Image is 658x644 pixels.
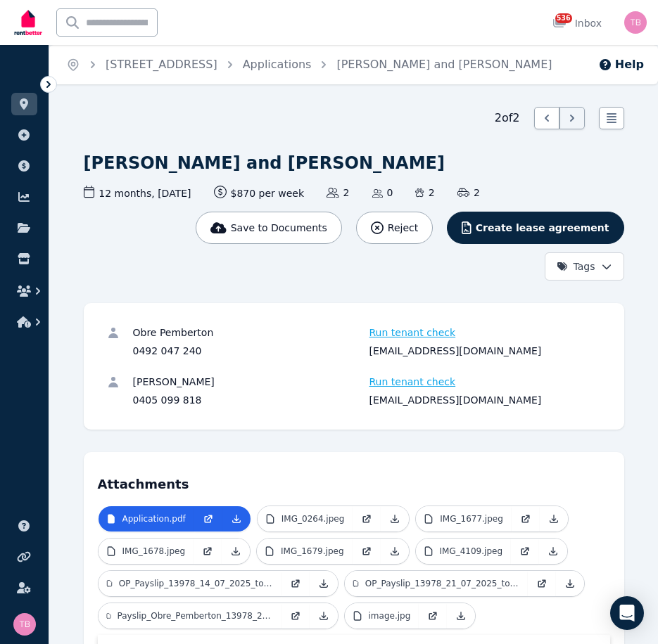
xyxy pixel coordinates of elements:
[11,5,45,40] img: RentBetter
[381,506,409,532] a: Download Attachment
[194,539,222,564] a: Open in new Tab
[372,186,393,200] span: 0
[447,603,475,629] a: Download Attachment
[539,539,567,564] a: Download Attachment
[194,506,222,532] a: Open in new Tab
[369,326,456,340] span: Run tenant check
[106,58,217,71] a: [STREET_ADDRESS]
[552,16,602,30] div: Inbox
[528,571,556,596] a: Open in new Tab
[122,546,186,557] p: IMG_1678.jpeg
[419,603,447,629] a: Open in new Tab
[369,375,456,389] span: Run tenant check
[345,603,419,629] a: image.jpg
[231,221,327,235] span: Save to Documents
[555,13,572,23] span: 536
[495,110,520,127] span: 2 of 2
[310,571,338,596] a: Download Attachment
[365,578,519,589] p: OP_Payslip_13978_21_07_2025_to_27_07_2025.pdf
[369,393,602,407] div: [EMAIL_ADDRESS][DOMAIN_NAME]
[598,56,644,73] button: Help
[98,466,610,494] h4: Attachments
[84,152,445,174] h1: [PERSON_NAME] and [PERSON_NAME]
[281,513,345,524] p: IMG_0264.jpeg
[13,613,36,636] img: Tracy Barrett
[381,539,409,564] a: Download Attachment
[512,506,540,532] a: Open in new Tab
[369,344,602,358] div: [EMAIL_ADDRESS][DOMAIN_NAME]
[281,603,310,629] a: Open in new Tab
[624,11,647,34] img: Tracy Barrett
[196,212,342,244] button: Save to Documents
[281,571,310,596] a: Open in new Tab
[416,539,512,564] a: IMG_4109.jpeg
[258,506,353,532] a: IMG_0264.jpeg
[133,393,365,407] div: 0405 099 818
[610,596,644,630] div: Open Intercom Messenger
[281,546,344,557] p: IMG_1679.jpeg
[440,513,503,524] p: IMG_1677.jpeg
[545,252,624,281] button: Tags
[257,539,353,564] a: IMG_1679.jpeg
[353,539,381,564] a: Open in new Tab
[133,326,365,340] div: Obre Pemberton
[133,344,365,358] div: 0492 047 240
[511,539,539,564] a: Open in new Tab
[222,539,250,564] a: Download Attachment
[556,571,584,596] a: Download Attachment
[440,546,503,557] p: IMG_4109.jpeg
[222,506,251,532] a: Download Attachment
[476,221,609,235] span: Create lease agreement
[416,506,512,532] a: IMG_1677.jpeg
[122,513,186,524] p: Application.pdf
[99,603,281,629] a: Payslip_Obre_Pemberton_13978_28_07_2025_to_03_08_2025.pdf
[540,506,568,532] a: Download Attachment
[345,571,528,596] a: OP_Payslip_13978_21_07_2025_to_27_07_2025.pdf
[99,506,194,532] a: Application.pdf
[243,58,312,71] a: Applications
[353,506,381,532] a: Open in new Tab
[415,186,434,200] span: 2
[447,212,624,244] button: Create lease agreement
[356,212,433,244] button: Reject
[327,186,349,200] span: 2
[457,186,480,200] span: 2
[388,221,418,235] span: Reject
[99,571,281,596] a: OP_Payslip_13978_14_07_2025_to_20_07_2025.pdf
[119,578,273,589] p: OP_Payslip_13978_14_07_2025_to_20_07_2025.pdf
[84,186,191,200] span: 12 months , [DATE]
[369,610,411,622] p: image.jpg
[118,610,273,622] p: Payslip_Obre_Pemberton_13978_28_07_2025_to_03_08_2025.pdf
[310,603,338,629] a: Download Attachment
[99,539,194,564] a: IMG_1678.jpeg
[336,58,552,71] a: [PERSON_NAME] and [PERSON_NAME]
[557,259,595,273] span: Tags
[133,375,365,389] div: [PERSON_NAME]
[49,45,569,84] nav: Breadcrumb
[214,186,305,200] span: $870 per week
